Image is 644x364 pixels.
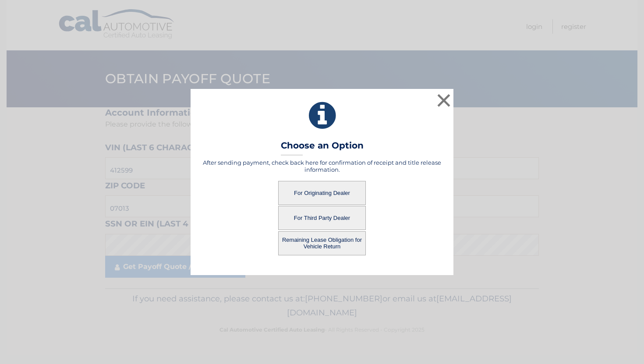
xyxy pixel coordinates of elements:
[278,231,366,255] button: Remaining Lease Obligation for Vehicle Return
[278,181,366,205] button: For Originating Dealer
[202,159,442,173] h5: After sending payment, check back here for confirmation of receipt and title release information.
[278,206,366,230] button: For Third Party Dealer
[281,140,364,155] h3: Choose an Option
[435,92,453,109] button: ×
